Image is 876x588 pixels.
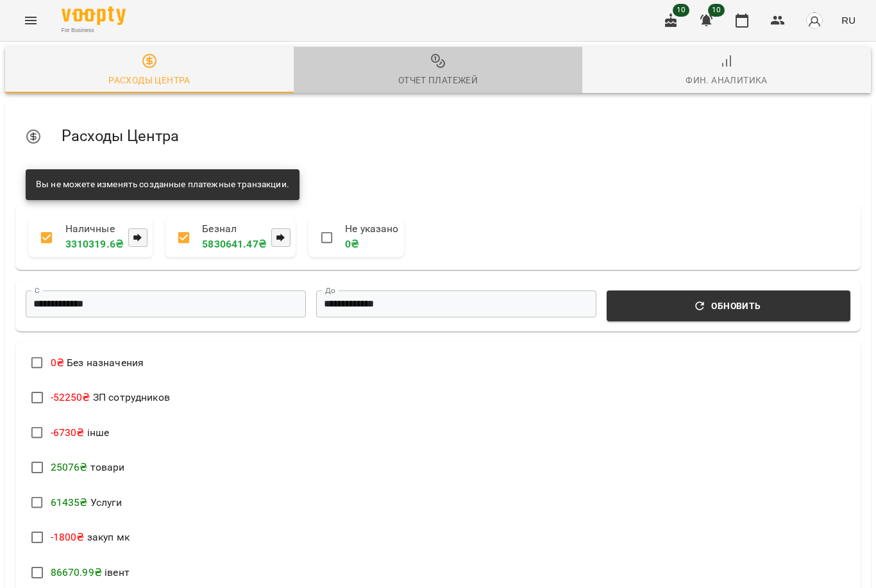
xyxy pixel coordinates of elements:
[51,566,130,578] span: івент
[202,237,266,252] p: 5830641.47 ₴
[51,391,170,403] span: ЗП сотрудников
[708,4,725,17] span: 10
[345,223,398,235] p: Не указано
[108,72,190,88] div: Расходы Центра
[65,223,123,235] p: Наличные
[51,461,125,473] span: товари
[51,426,110,439] span: інше
[65,237,123,252] p: 3310319.6 ₴
[36,173,289,196] div: Вы не можете изменять созданные платежные транзакции.
[51,531,85,543] span: -1800 ₴
[62,6,126,25] img: Voopty Logo
[51,566,102,578] span: 86670.99 ₴
[51,461,88,473] span: 25076 ₴
[51,496,88,508] span: 61435 ₴
[836,8,861,32] button: RU
[51,357,144,369] span: Без назначения
[202,223,266,235] p: Безнал
[345,237,398,252] p: 0 ₴
[51,496,122,508] span: Услуги
[841,13,855,27] span: RU
[15,5,46,36] button: Menu
[51,391,90,403] span: -52250 ₴
[398,72,478,88] div: Отчет Платежей
[607,290,850,321] button: Обновить
[805,12,823,29] img: avatar_s.png
[51,357,64,369] span: 0 ₴
[62,26,126,35] span: For Business
[673,4,689,17] span: 10
[51,531,130,543] span: закуп мк
[614,298,843,314] span: Обновить
[686,72,768,88] div: Фин. Аналитика
[62,126,850,146] h5: Расходы Центра
[51,426,85,439] span: -6730 ₴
